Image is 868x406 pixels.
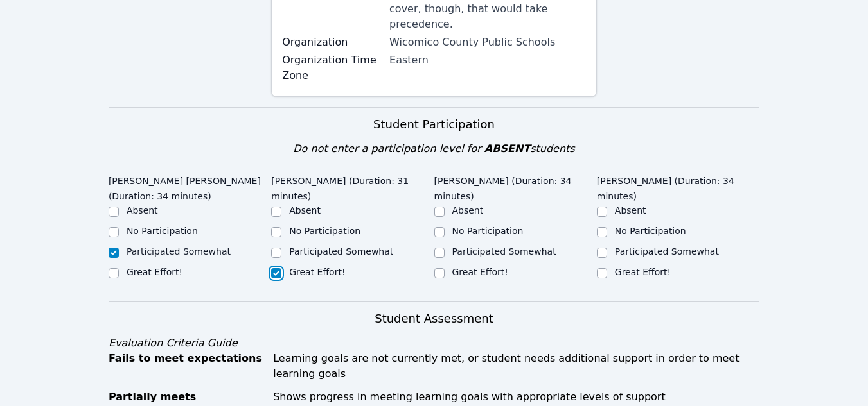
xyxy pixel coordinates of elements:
h3: Student Assessment [109,310,759,328]
div: Wicomico County Public Schools [389,35,586,50]
label: Participated Somewhat [615,246,719,257]
div: Evaluation Criteria Guide [109,335,759,351]
div: Do not enter a participation level for students [109,141,759,156]
div: Learning goals are not currently met, or student needs additional support in order to meet learni... [273,351,759,382]
label: Great Effort! [289,267,345,277]
div: Fails to meet expectations [109,351,265,382]
label: Great Effort! [615,267,671,277]
label: Great Effort! [127,267,182,277]
span: ABSENT [484,142,530,155]
legend: [PERSON_NAME] (Duration: 34 minutes) [434,169,597,204]
label: No Participation [289,226,360,236]
label: No Participation [127,226,198,236]
label: Organization Time Zone [282,53,382,83]
label: No Participation [452,226,524,236]
div: Eastern [389,53,586,68]
label: Absent [289,205,321,216]
label: Organization [282,35,382,50]
label: Participated Somewhat [452,246,556,257]
label: Absent [615,205,646,216]
label: Absent [127,205,158,216]
legend: [PERSON_NAME] (Duration: 31 minutes) [271,169,434,204]
label: No Participation [615,226,686,236]
label: Participated Somewhat [127,246,231,257]
label: Absent [452,205,484,216]
legend: [PERSON_NAME] (Duration: 34 minutes) [597,169,759,204]
legend: [PERSON_NAME] [PERSON_NAME] (Duration: 34 minutes) [109,169,271,204]
label: Great Effort! [452,267,508,277]
label: Participated Somewhat [289,246,393,257]
h3: Student Participation [109,115,759,133]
